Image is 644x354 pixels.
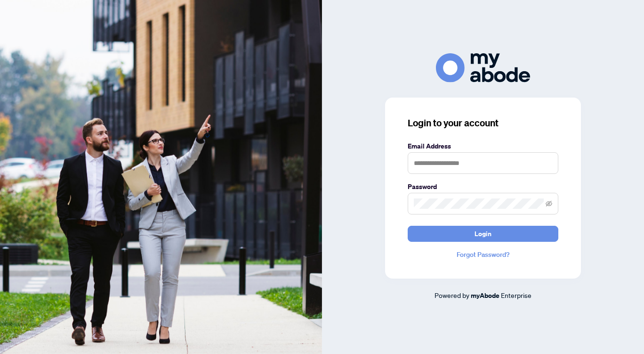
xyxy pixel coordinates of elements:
a: myAbode [471,290,499,301]
span: Powered by [435,291,469,299]
span: Enterprise [501,291,531,299]
label: Password [408,181,558,192]
button: Login [408,226,558,242]
span: Login [475,226,491,241]
label: Email Address [408,141,558,151]
span: eye-invisible [546,200,552,207]
a: Forgot Password? [408,249,558,260]
h3: Login to your account [408,116,558,130]
img: ma-logo [436,53,530,82]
